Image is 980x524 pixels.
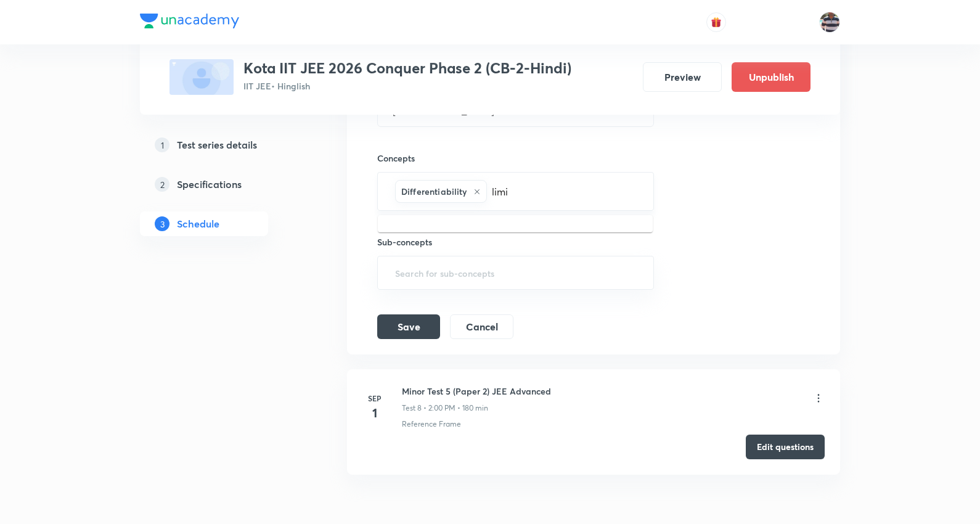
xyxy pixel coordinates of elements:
[155,216,169,231] p: 3
[732,62,811,92] button: Unpublish
[746,435,825,459] button: Edit questions
[140,14,239,28] img: Company Logo
[402,385,551,398] h6: Minor Test 5 (Paper 2) JEE Advanced
[647,190,649,193] button: Close
[362,393,387,404] h6: Sep
[819,12,840,33] img: jugraj singh
[377,152,654,165] h6: Concepts
[643,62,722,92] button: Preview
[377,235,654,248] h6: Sub-concepts
[140,133,308,157] a: 1Test series details
[155,137,169,152] p: 1
[169,59,234,95] img: fallback-thumbnail.png
[362,404,387,422] h4: 1
[177,137,257,152] h5: Test series details
[377,314,440,339] button: Save
[243,59,571,77] h3: Kota IIT JEE 2026 Conquer Phase 2 (CB-2-Hindi)
[711,17,722,28] img: avatar
[140,14,239,31] a: Company Logo
[177,216,219,231] h5: Schedule
[243,80,571,92] p: IIT JEE • Hinglish
[177,177,242,192] h5: Specifications
[393,261,639,284] input: Search for sub-concepts
[450,314,513,339] button: Cancel
[706,12,726,32] button: avatar
[401,185,467,198] h6: Differentiability
[647,272,649,274] button: Open
[402,403,488,414] p: Test 8 • 2:00 PM • 180 min
[402,419,461,430] p: Reference Frame
[155,177,169,192] p: 2
[140,172,308,197] a: 2Specifications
